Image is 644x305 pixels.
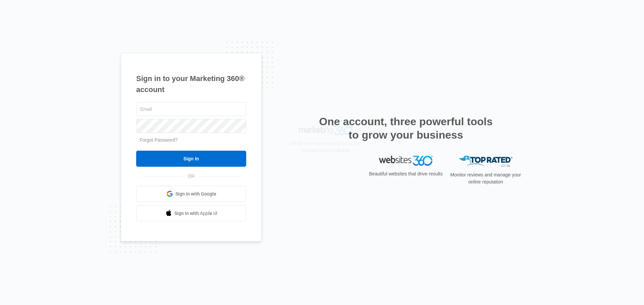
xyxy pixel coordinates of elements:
[136,151,246,167] input: Sign In
[448,171,523,185] p: Monitor reviews and manage your online reputation
[175,190,216,198] span: Sign in with Google
[317,115,495,142] h2: One account, three powerful tools to grow your business
[299,156,353,165] img: Marketing 360
[136,186,246,202] a: Sign in with Google
[136,102,246,116] input: Email
[136,205,246,221] a: Sign in with Apple Id
[174,210,217,217] span: Sign in with Apple Id
[368,170,443,177] p: Beautiful websites that drive results
[459,156,513,167] img: Top Rated Local
[136,73,246,95] h1: Sign in to your Marketing 360® account
[183,173,200,180] span: OR
[379,156,433,165] img: Websites 360
[140,137,178,143] a: Forgot Password?
[288,170,364,184] p: All the tools you need to grow and manage your business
